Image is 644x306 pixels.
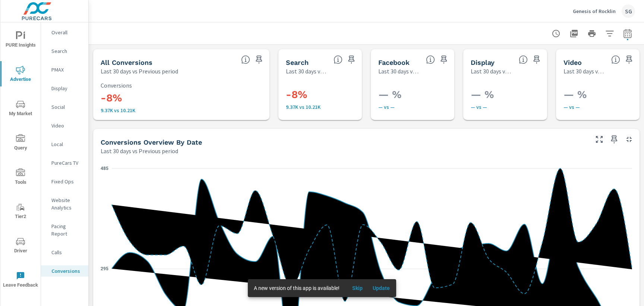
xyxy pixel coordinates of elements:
[345,282,369,294] button: Skip
[608,133,620,145] span: Save this to your personalized report
[3,31,38,50] span: PURE Insights
[286,67,328,76] p: Last 30 days vs Previous period
[101,82,262,89] p: Conversions
[41,221,88,239] div: Pacing Report
[471,104,569,110] p: — vs —
[471,59,495,66] h5: Display
[41,176,88,187] div: Fixed Ops
[51,103,82,111] p: Social
[3,134,38,152] span: Query
[378,59,410,66] h5: Facebook
[623,54,635,66] span: Save this to your personalized report
[41,45,88,57] div: Search
[41,27,88,38] div: Overall
[51,249,82,256] p: Calls
[372,285,390,291] span: Update
[101,67,178,76] p: Last 30 days vs Previous period
[51,66,82,73] p: PMAX
[101,166,108,171] text: 485
[3,271,38,290] span: Leave Feedback
[51,141,82,148] p: Local
[471,88,569,101] h3: — %
[51,85,82,92] p: Display
[573,8,616,15] p: Genesis of Rocklin
[51,178,82,185] p: Fixed Ops
[41,139,88,150] div: Local
[41,247,88,258] div: Calls
[438,54,450,66] span: Save this to your personalized report
[41,120,88,131] div: Video
[3,168,38,187] span: Tools
[622,4,635,18] div: SG
[611,55,620,64] span: Video Conversions include Actions, Leads and Unmapped Conversions
[41,195,88,213] div: Website Analytics
[3,203,38,221] span: Tier2
[286,104,384,110] p: 9,372 vs 10,209
[593,133,605,145] button: Make Fullscreen
[471,67,512,76] p: Last 30 days vs Previous period
[563,67,605,76] p: Last 30 days vs Previous period
[51,122,82,129] p: Video
[426,55,435,64] span: All conversions reported from Facebook with duplicates filtered out
[3,100,38,118] span: My Market
[584,26,599,41] button: Print Report
[101,107,262,113] p: 9,372 vs 10,209
[51,47,82,55] p: Search
[369,282,393,294] button: Update
[101,146,178,155] p: Last 30 days vs Previous period
[602,26,617,41] button: Apply Filters
[286,88,384,101] h3: -8%
[378,88,477,101] h3: — %
[41,101,88,113] div: Social
[3,66,38,84] span: Advertise
[334,55,342,64] span: Search Conversions include Actions, Leads and Unmapped Conversions.
[0,22,41,297] div: nav menu
[563,59,582,66] h5: Video
[519,55,528,64] span: Display Conversions include Actions, Leads and Unmapped Conversions
[101,266,108,271] text: 295
[286,59,309,66] h5: Search
[41,265,88,277] div: Conversions
[51,267,82,275] p: Conversions
[3,237,38,255] span: Driver
[531,54,543,66] span: Save this to your personalized report
[345,54,357,66] span: Save this to your personalized report
[41,83,88,94] div: Display
[51,29,82,36] p: Overall
[348,285,366,291] span: Skip
[566,26,581,41] button: "Export Report to PDF"
[623,133,635,145] button: Minimize Widget
[51,159,82,167] p: PureCars TV
[378,104,477,110] p: — vs —
[101,59,152,66] h5: All Conversions
[101,92,262,104] h3: -8%
[41,157,88,168] div: PureCars TV
[254,285,340,291] span: A new version of this app is available!
[51,196,82,211] p: Website Analytics
[241,55,250,64] span: All Conversions include Actions, Leads and Unmapped Conversions
[41,64,88,75] div: PMAX
[101,138,202,146] h5: Conversions Overview By Date
[253,54,265,66] span: Save this to your personalized report
[378,67,420,76] p: Last 30 days vs Previous period
[620,26,635,41] button: Select Date Range
[51,223,82,237] p: Pacing Report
